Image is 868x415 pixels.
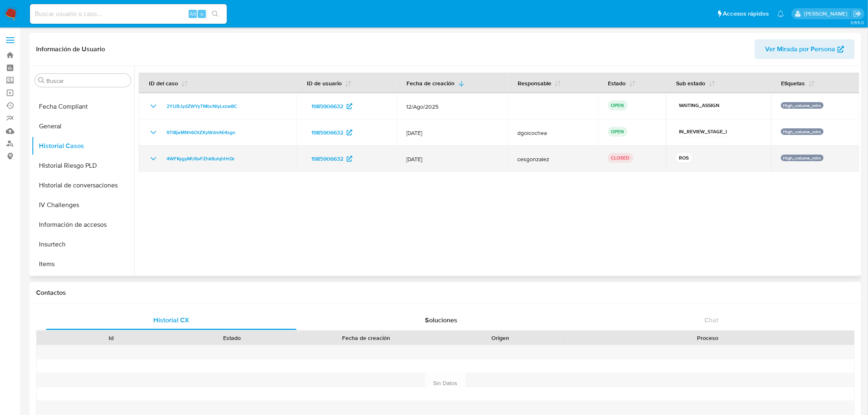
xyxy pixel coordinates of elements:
span: Ver Mirada por Persona [765,39,836,59]
button: IV Challenges [32,195,134,215]
button: General [32,116,134,136]
div: Fecha de creación [298,334,434,342]
span: Alt [190,10,196,18]
span: Accesos rápidos [723,9,769,18]
div: Proceso [566,334,849,342]
div: Estado [177,334,286,342]
span: s [201,10,203,18]
button: KYC [32,274,134,294]
button: Insurtech [32,235,134,254]
button: Buscar [38,77,45,84]
h1: Contactos [36,289,855,297]
span: Historial CX [153,315,189,325]
a: Notificaciones [777,10,784,17]
input: Buscar [46,77,128,84]
button: Ver Mirada por Persona [755,39,855,59]
button: Items [32,254,134,274]
span: Chat [705,315,719,325]
h1: Información de Usuario [36,45,105,53]
button: Información de accesos [32,215,134,235]
button: Historial Casos [32,136,134,156]
button: Fecha Compliant [32,97,134,116]
div: Origen [446,334,555,342]
span: Soluciones [425,315,458,325]
p: marianathalie.grajeda@mercadolibre.com.mx [804,10,850,18]
button: search-icon [207,8,224,20]
a: Salir [853,9,862,18]
div: Id [57,334,166,342]
button: Historial de conversaciones [32,176,134,195]
input: Buscar usuario o caso... [30,9,227,19]
button: Historial Riesgo PLD [32,156,134,176]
